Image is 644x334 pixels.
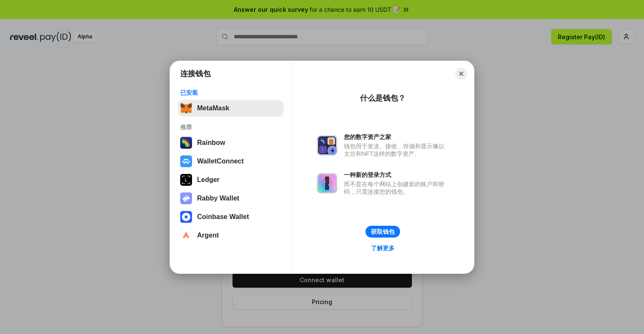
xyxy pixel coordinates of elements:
div: 了解更多 [371,244,395,252]
button: MetaMask [178,100,284,117]
img: svg+xml,%3Csvg%20xmlns%3D%22http%3A%2F%2Fwww.w3.org%2F2000%2Fsvg%22%20fill%3D%22none%22%20viewBox... [317,135,337,155]
div: 推荐 [180,123,281,131]
button: 获取钱包 [365,226,400,238]
img: svg+xml,%3Csvg%20width%3D%2228%22%20height%3D%2228%22%20viewBox%3D%220%200%2028%2028%22%20fill%3D... [180,230,192,241]
div: Ledger [197,176,219,184]
div: 一种新的登录方式 [344,171,449,179]
img: svg+xml,%3Csvg%20width%3D%2228%22%20height%3D%2228%22%20viewBox%3D%220%200%2028%2028%22%20fill%3D... [180,211,192,223]
button: Rabby Wallet [178,190,284,207]
div: 什么是钱包？ [360,93,406,103]
img: svg+xml,%3Csvg%20xmlns%3D%22http%3A%2F%2Fwww.w3.org%2F2000%2Fsvg%22%20fill%3D%22none%22%20viewBox... [180,192,192,204]
h1: 连接钱包 [180,69,211,79]
img: svg+xml,%3Csvg%20width%3D%22120%22%20height%3D%22120%22%20viewBox%3D%220%200%20120%20120%22%20fil... [180,137,192,149]
div: Coinbase Wallet [197,213,249,221]
div: 已安装 [180,89,281,96]
img: svg+xml,%3Csvg%20xmlns%3D%22http%3A%2F%2Fwww.w3.org%2F2000%2Fsvg%22%20fill%3D%22none%22%20viewBox... [317,173,337,193]
div: WalletConnect [197,158,244,165]
button: Rainbow [178,134,284,151]
div: 而不是在每个网站上创建新的账户和密码，只需连接您的钱包。 [344,180,449,195]
div: Rainbow [197,139,225,147]
div: 钱包用于发送、接收、存储和显示像以太坊和NFT这样的数字资产。 [344,142,449,158]
div: 获取钱包 [371,228,395,235]
div: Rabby Wallet [197,195,239,202]
a: 了解更多 [366,243,400,254]
div: Argent [197,232,219,239]
img: svg+xml,%3Csvg%20width%3D%2228%22%20height%3D%2228%22%20viewBox%3D%220%200%2028%2028%22%20fill%3D... [180,155,192,167]
div: 您的数字资产之家 [344,133,449,141]
button: Argent [178,227,284,244]
button: WalletConnect [178,153,284,170]
button: Ledger [178,171,284,188]
div: MetaMask [197,104,229,112]
button: Close [455,68,467,80]
img: svg+xml,%3Csvg%20fill%3D%22none%22%20height%3D%2233%22%20viewBox%3D%220%200%2035%2033%22%20width%... [180,102,192,114]
img: svg+xml,%3Csvg%20xmlns%3D%22http%3A%2F%2Fwww.w3.org%2F2000%2Fsvg%22%20width%3D%2228%22%20height%3... [180,174,192,186]
button: Coinbase Wallet [178,208,284,225]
